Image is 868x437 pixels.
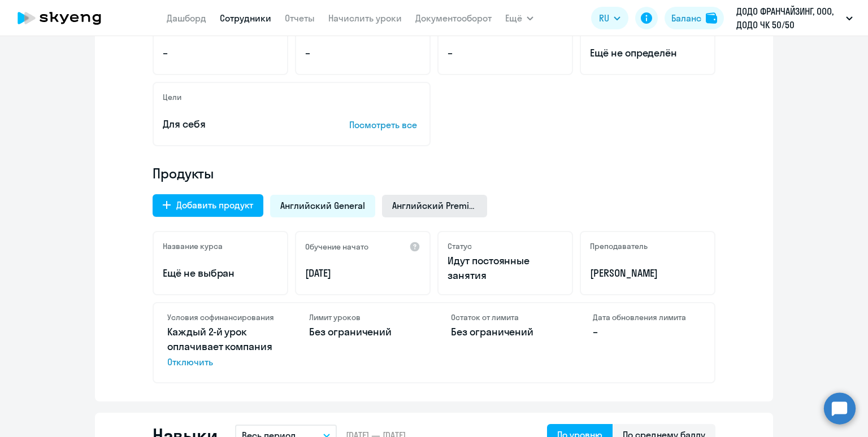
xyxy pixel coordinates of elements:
[163,46,278,60] p: –
[392,199,477,212] span: Английский Premium
[593,325,701,339] p: –
[163,92,181,102] h5: Цели
[285,12,315,24] a: Отчеты
[163,241,223,251] h5: Название курса
[280,199,365,212] span: Английский General
[448,241,472,251] h5: Статус
[163,117,314,132] p: Для себя
[153,194,263,217] button: Добавить продукт
[599,11,609,25] span: RU
[736,5,841,32] p: ДОДО ФРАНЧАЙЗИНГ, ООО, ДОДО ЧК 50/50 Предоплата
[415,12,492,24] a: Документооборот
[305,266,420,281] p: [DATE]
[176,198,253,212] div: Добавить продукт
[167,12,206,24] a: Дашборд
[451,312,559,322] h4: Остаток от лимита
[451,325,559,339] p: Без ограничений
[163,266,278,281] p: Ещё не выбран
[220,12,271,24] a: Сотрудники
[590,241,648,251] h5: Преподаватель
[671,11,701,25] div: Баланс
[448,254,563,283] p: Идут постоянные занятия
[505,11,522,25] span: Ещё
[305,242,368,252] h5: Обучение начато
[590,266,705,281] p: [PERSON_NAME]
[309,312,417,322] h4: Лимит уроков
[591,7,628,29] button: RU
[309,325,417,339] p: Без ограничений
[167,355,275,369] span: Отключить
[153,164,715,182] h4: Продукты
[590,46,705,60] span: Ещё не определён
[448,46,563,60] p: –
[305,46,420,60] p: –
[706,12,717,24] img: balance
[167,312,275,322] h4: Условия софинансирования
[665,7,724,29] button: Балансbalance
[167,325,275,369] p: Каждый 2-й урок оплачивает компания
[505,7,533,29] button: Ещё
[328,12,402,24] a: Начислить уроки
[349,118,420,132] p: Посмотреть все
[593,312,701,322] h4: Дата обновления лимита
[731,5,858,32] button: ДОДО ФРАНЧАЙЗИНГ, ООО, ДОДО ЧК 50/50 Предоплата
